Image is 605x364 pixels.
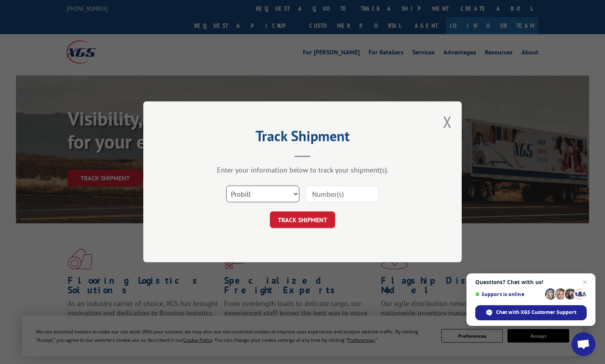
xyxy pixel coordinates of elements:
[580,277,589,287] span: Close chat
[443,111,452,132] button: Close modal
[270,212,335,228] button: TRACK SHIPMENT
[183,130,422,145] h2: Track Shipment
[475,279,587,285] span: Questions? Chat with us!
[496,309,576,316] span: Chat with XGS Customer Support
[475,291,542,297] span: Support is online
[572,332,595,356] div: Open chat
[183,166,422,175] div: Enter your information below to track your shipment(s).
[305,186,379,203] input: Number(s)
[475,305,587,320] div: Chat with XGS Customer Support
